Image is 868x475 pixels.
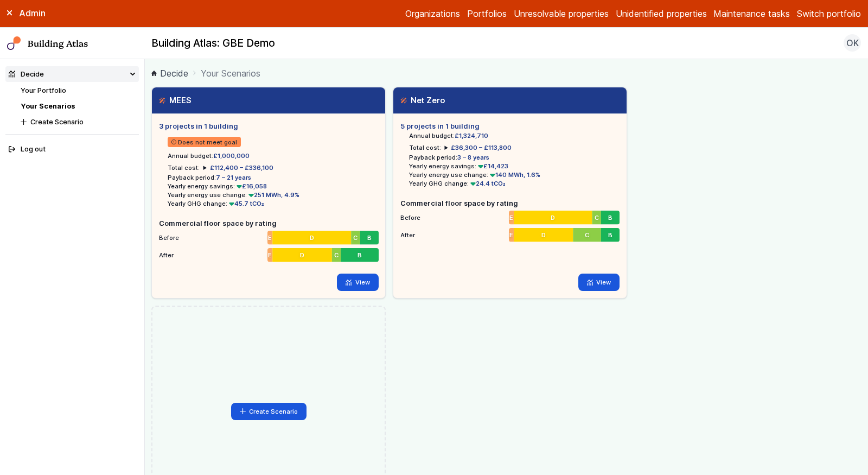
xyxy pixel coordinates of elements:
[409,179,620,188] li: Yearly GHG change:
[168,191,378,199] li: Yearly energy use change:
[541,231,546,239] span: D
[578,274,620,291] a: View
[488,171,540,179] span: 140 MWh, 1.6%
[551,213,555,222] span: D
[210,164,273,172] span: £112,400 – £336,100
[168,199,378,208] li: Yearly GHG change:
[409,162,620,170] li: Yearly energy savings:
[608,231,612,239] span: B
[358,251,362,259] span: B
[159,218,378,229] h5: Commercial floor space by rating
[595,213,599,222] span: C
[409,170,620,179] li: Yearly energy use change:
[514,7,609,20] a: Unresolvable properties
[713,7,790,20] a: Maintenance tasks
[227,200,264,207] span: 45.7 tCO₂
[400,208,620,223] li: Before
[21,86,66,94] a: Your Portfolio
[151,36,275,50] h2: Building Atlas: GBE Demo
[585,231,589,239] span: C
[451,144,512,151] span: £36,300 – £113,800
[400,226,620,240] li: After
[168,137,241,147] span: Does not meet goal
[309,233,314,242] span: D
[213,152,250,160] span: £1,000,000
[469,180,506,187] span: 24.4 tCO₂
[159,94,192,106] h3: MEES
[247,191,299,199] span: 251 MWh, 4.9%
[7,36,21,50] img: main-0bbd2752.svg
[21,102,75,110] a: Your Scenarios
[201,67,260,80] span: Your Scenarios
[168,151,378,160] li: Annual budget:
[455,132,488,140] span: £1,324,710
[235,182,267,190] span: £16,058
[509,213,513,222] span: E
[409,153,620,162] li: Payback period:
[400,121,620,131] h5: 5 projects in 1 building
[268,233,272,242] span: E
[17,114,139,130] button: Create Scenario
[334,251,339,259] span: C
[151,67,188,80] a: Decide
[337,274,379,291] a: View
[216,174,251,181] span: 7 – 21 years
[844,34,861,52] button: OK
[5,142,139,157] button: Log out
[444,143,512,152] summary: £36,300 – £113,800
[159,121,378,131] h5: 3 projects in 1 building
[616,7,707,20] a: Unidentified properties
[797,7,861,20] button: Switch portfolio
[509,231,513,239] span: E
[5,66,139,82] summary: Decide
[476,162,508,170] span: £14,423
[367,233,371,242] span: B
[268,251,272,259] span: E
[168,163,200,172] h6: Total cost:
[159,229,378,243] li: Before
[9,69,44,79] div: Decide
[846,36,859,49] span: OK
[168,173,378,182] li: Payback period:
[231,403,307,420] button: Create Scenario
[405,7,460,20] a: Organizations
[353,233,358,242] span: C
[400,198,620,208] h5: Commercial floor space by rating
[409,143,441,152] h6: Total cost:
[400,94,445,106] h3: Net Zero
[168,182,378,191] li: Yearly energy savings:
[409,131,620,140] li: Annual budget:
[457,154,489,161] span: 3 – 8 years
[203,163,273,172] summary: £112,400 – £336,100
[300,251,304,259] span: D
[159,246,378,260] li: After
[467,7,507,20] a: Portfolios
[608,213,612,222] span: B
